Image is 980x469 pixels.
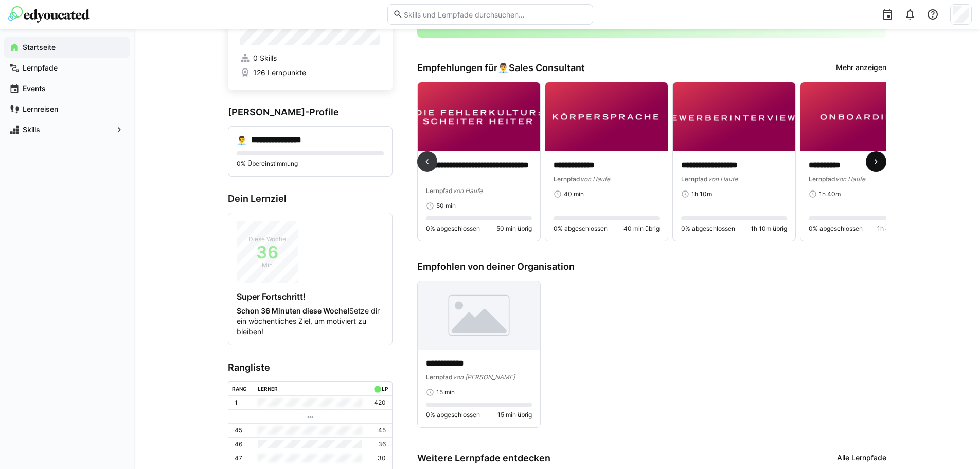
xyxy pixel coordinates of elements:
[554,175,580,183] span: Lernpfad
[545,82,668,151] img: image
[819,190,841,198] span: 1h 40m
[237,306,384,337] p: Setze dir ein wöchentliches Ziel, um motiviert zu bleiben!
[417,453,550,464] h3: Weitere Lernpfade entdecken
[751,224,787,233] span: 1h 10m übrig
[258,386,278,392] div: Lerner
[240,53,380,63] a: 0 Skills
[403,10,587,19] input: Skills und Lernpfade durchsuchen…
[623,224,660,233] span: 40 min übrig
[378,426,386,435] p: 45
[253,67,306,78] span: 126 Lernpunkte
[426,373,453,381] span: Lernpfad
[235,440,242,448] p: 46
[708,175,738,183] span: von Haufe
[253,53,277,63] span: 0 Skills
[809,224,863,233] span: 0% abgeschlossen
[237,306,349,315] strong: Schon 36 Minuten diese Woche!
[232,386,247,392] div: Rang
[453,373,515,381] span: von [PERSON_NAME]
[835,175,865,183] span: von Haufe
[237,135,247,145] div: 👨‍💼
[580,175,610,183] span: von Haufe
[228,362,393,373] h3: Rangliste
[374,398,386,407] p: 420
[378,440,386,448] p: 36
[426,411,480,419] span: 0% abgeschlossen
[235,426,242,435] p: 45
[228,107,393,118] h3: [PERSON_NAME]-Profile
[228,193,393,204] h3: Dein Lernziel
[554,224,608,233] span: 0% abgeschlossen
[837,453,886,464] a: Alle Lernpfade
[436,202,456,210] span: 50 min
[497,411,532,419] span: 15 min übrig
[237,160,384,168] p: 0% Übereinstimmung
[564,190,584,198] span: 40 min
[417,261,886,272] h3: Empfohlen von deiner Organisation
[681,224,735,233] span: 0% abgeschlossen
[453,187,483,195] span: von Haufe
[877,224,915,233] span: 1h 40m übrig
[235,454,242,462] p: 47
[417,62,585,74] h3: Empfehlungen für
[436,388,455,396] span: 15 min
[673,82,795,151] img: image
[509,62,585,74] span: Sales Consultant
[418,82,540,151] img: image
[418,281,540,350] img: image
[800,82,923,151] img: image
[681,175,708,183] span: Lernpfad
[426,187,453,195] span: Lernpfad
[382,386,388,392] div: LP
[235,398,238,407] p: 1
[809,175,835,183] span: Lernpfad
[691,190,712,198] span: 1h 10m
[836,62,886,74] a: Mehr anzeigen
[497,62,585,74] div: 👨‍💼
[378,454,386,462] p: 30
[426,224,480,233] span: 0% abgeschlossen
[237,291,384,302] h4: Super Fortschritt!
[496,224,532,233] span: 50 min übrig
